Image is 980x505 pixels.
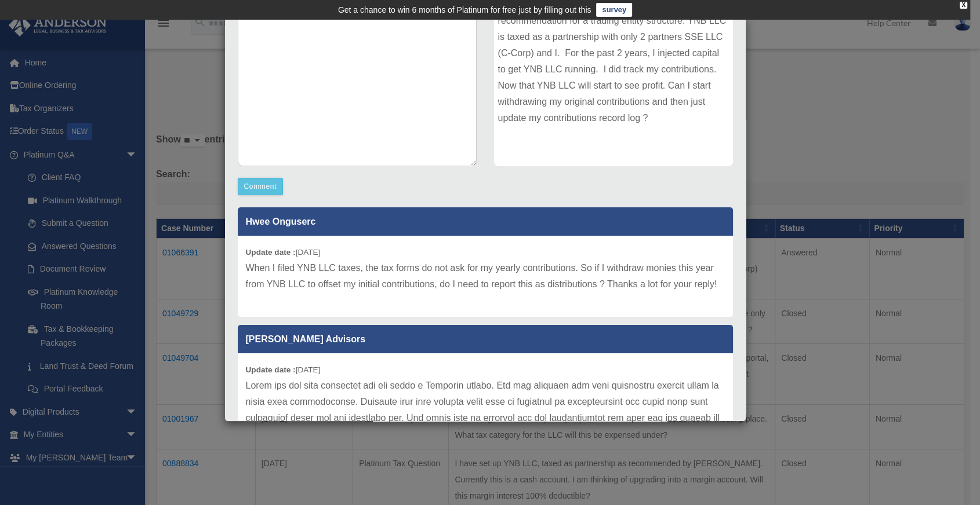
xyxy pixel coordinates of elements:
small: [DATE] [246,248,321,257]
p: When I filed YNB LLC taxes, the tax forms do not ask for my yearly contributions. So if I withdra... [246,260,725,292]
button: Comment [238,178,284,195]
b: Update date : [246,248,296,257]
p: [PERSON_NAME] Advisors [238,325,733,353]
div: close [960,2,967,9]
div: Get a chance to win 6 months of Platinum for free just by filling out this [338,3,591,17]
b: Update date : [246,365,296,374]
small: [DATE] [246,365,321,374]
p: Hwee Onguserc [238,207,733,236]
a: survey [596,3,632,17]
